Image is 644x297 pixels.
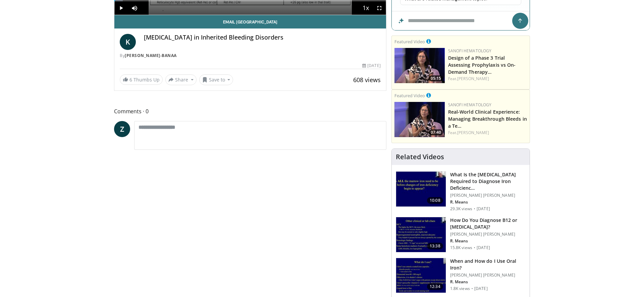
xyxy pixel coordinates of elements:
[450,279,526,285] p: R. Means
[450,171,526,191] h3: What Is the [MEDICAL_DATA] Required to Diagnose Iron Deficienc…
[199,74,233,85] button: Save to
[450,273,526,278] p: [PERSON_NAME] [PERSON_NAME]
[450,258,526,271] h3: When and How do I Use Oral Iron?
[394,93,425,99] small: Featured Video
[396,171,526,212] a: 10:08 What Is the [MEDICAL_DATA] Required to Diagnose Iron Deficienc… [PERSON_NAME] [PERSON_NAME]...
[394,102,445,137] a: 07:40
[471,286,473,291] div: ·
[165,74,197,85] button: Share
[429,75,443,81] span: 05:15
[457,76,489,81] a: [PERSON_NAME]
[396,258,446,293] img: 4e9eeae5-b6a7-41be-a190-5c4e432274eb.150x105_q85_crop-smart_upscale.jpg
[477,206,490,212] p: [DATE]
[359,1,373,15] button: Playback Rate
[427,243,443,249] span: 13:38
[450,286,470,291] p: 1.8K views
[144,34,381,41] h4: [MEDICAL_DATA] in Inherited Bleeding Disorders
[120,34,136,50] a: K
[457,130,489,135] a: [PERSON_NAME]
[114,121,130,137] a: Z
[450,217,526,230] h3: How Do You Diagnose B12 or [MEDICAL_DATA]?
[450,199,526,205] p: R. Means
[448,55,516,75] a: Design of a Phase 3 Trial Assessing Prophylaxis vs On-Demand Therapy…
[448,130,527,136] div: Feat.
[450,206,472,212] p: 29.3K views
[120,74,163,85] a: 6 Thumbs Up
[474,206,475,212] div: ·
[450,193,526,198] p: [PERSON_NAME] [PERSON_NAME]
[448,76,527,82] div: Feat.
[353,76,381,84] span: 608 views
[448,102,492,108] a: Sanofi Hematology
[450,232,526,237] p: [PERSON_NAME] [PERSON_NAME]
[474,245,475,250] div: ·
[394,39,425,45] small: Featured Video
[128,1,141,15] button: Mute
[114,1,128,15] button: Play
[450,238,526,244] p: R. Means
[394,102,445,137] img: 6aa0a66b-37bf-43c3-b9e3-ec824237b3d8.png.150x105_q85_crop-smart_upscale.png
[392,11,530,30] input: Question for the AI
[120,53,381,59] div: By
[114,107,386,116] span: Comments 0
[394,48,445,83] a: 05:15
[362,63,380,69] div: [DATE]
[396,217,526,252] a: 13:38 How Do You Diagnose B12 or [MEDICAL_DATA]? [PERSON_NAME] [PERSON_NAME] R. Means 15.8K views...
[129,76,132,83] span: 6
[396,217,446,252] img: 172d2151-0bab-4046-8dbc-7c25e5ef1d9f.150x105_q85_crop-smart_upscale.jpg
[373,1,386,15] button: Fullscreen
[396,172,446,206] img: 15adaf35-b496-4260-9f93-ea8e29d3ece7.150x105_q85_crop-smart_upscale.jpg
[448,48,492,54] a: Sanofi Hematology
[448,109,527,129] a: Real-World Clinical Experience: Managing Breakthrough Bleeds in a Te…
[394,48,445,83] img: ff287320-3a05-4cdf-af53-3ebb8f8d2f14.png.150x105_q85_crop-smart_upscale.png
[450,245,472,250] p: 15.8K views
[427,283,443,290] span: 12:34
[474,286,488,291] p: [DATE]
[429,129,443,135] span: 07:40
[477,245,490,250] p: [DATE]
[114,15,386,28] a: Email [GEOGRAPHIC_DATA]
[427,197,443,204] span: 10:08
[396,258,526,293] a: 12:34 When and How do I Use Oral Iron? [PERSON_NAME] [PERSON_NAME] R. Means 1.8K views · [DATE]
[396,153,444,161] h4: Related Videos
[125,53,177,58] a: [PERSON_NAME]-Banaa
